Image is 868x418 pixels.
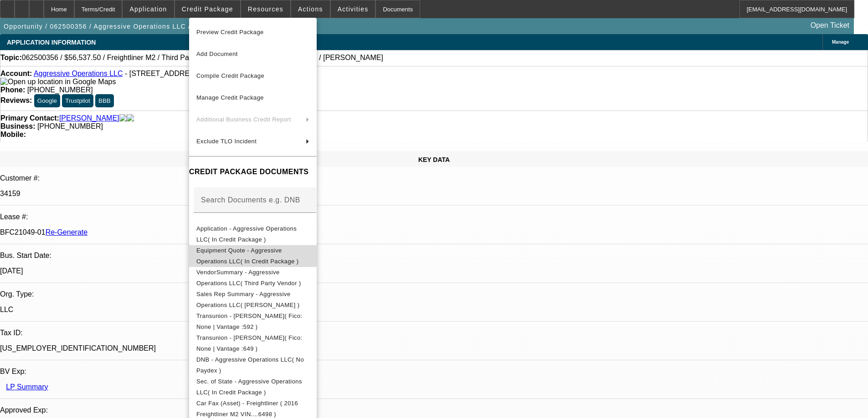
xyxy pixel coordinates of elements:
span: Transunion - [PERSON_NAME]( Fico: None | Vantage :592 ) [196,312,303,330]
span: Manage Credit Package [196,94,264,101]
button: Transunion - Buss, Angela( Fico: None | Vantage :649 ) [189,332,317,354]
button: VendorSummary - Aggressive Operations LLC( Third Party Vendor ) [189,267,317,289]
span: Add Document [196,50,238,57]
span: Application - Aggressive Operations LLC( In Credit Package ) [196,225,297,243]
button: Equipment Quote - Aggressive Operations LLC( In Credit Package ) [189,245,317,267]
mat-label: Search Documents e.g. DNB [201,196,300,204]
span: VendorSummary - Aggressive Operations LLC( Third Party Vendor ) [196,269,301,287]
span: Compile Credit Package [196,72,264,79]
button: Transunion - Buss, Jeremy( Fico: None | Vantage :592 ) [189,311,317,332]
h4: CREDIT PACKAGE DOCUMENTS [189,166,317,177]
span: Sec. of State - Aggressive Operations LLC( In Credit Package ) [196,378,302,396]
span: Car Fax (Asset) - Freightliner ( 2016 Freightliner M2 VIN....6498 ) [196,400,298,418]
span: Preview Credit Package [196,29,264,35]
span: Equipment Quote - Aggressive Operations LLC( In Credit Package ) [196,247,299,265]
span: Sales Rep Summary - Aggressive Operations LLC( [PERSON_NAME] ) [196,291,299,308]
span: Transunion - [PERSON_NAME]( Fico: None | Vantage :649 ) [196,334,303,352]
button: DNB - Aggressive Operations LLC( No Paydex ) [189,354,317,376]
button: Sec. of State - Aggressive Operations LLC( In Credit Package ) [189,376,317,398]
span: Exclude TLO Incident [196,138,257,145]
button: Sales Rep Summary - Aggressive Operations LLC( Workman, Taylor ) [189,289,317,311]
span: DNB - Aggressive Operations LLC( No Paydex ) [196,356,304,374]
button: Application - Aggressive Operations LLC( In Credit Package ) [189,223,317,245]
